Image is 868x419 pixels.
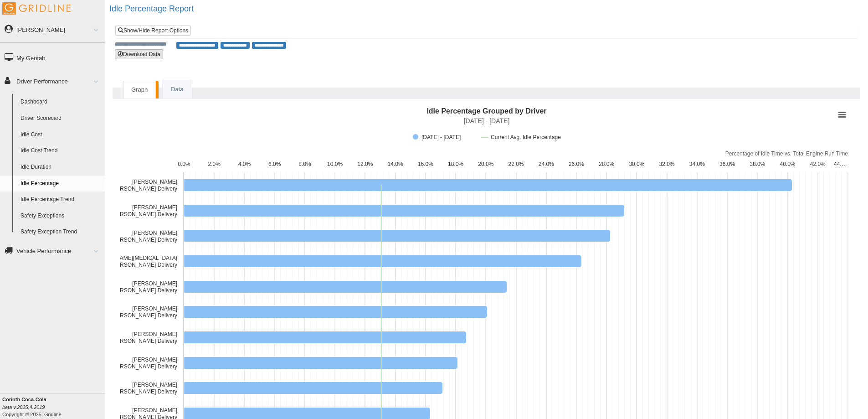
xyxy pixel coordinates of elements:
text: 0.0% [178,161,190,167]
text: 10.0% [327,161,343,167]
i: beta v.2025.4.2019 [2,404,45,410]
path: Holloway, Dwight Jackson Delivery, 28.26. 8/31/2025 - 9/6/2025. [184,229,611,242]
text: 44.… [834,161,847,167]
path: Nellett, Brian Jackson Delivery, 40.32. 8/31/2025 - 9/6/2025. [184,179,792,191]
a: Graph [123,81,156,99]
a: Idle Percentage [16,176,105,192]
text: 40.0% [780,161,796,167]
text: 42.0% [810,161,826,167]
text: 18.0% [448,161,463,167]
text: 12.0% [357,161,373,167]
text: [PERSON_NAME] [PERSON_NAME] Delivery [111,230,177,243]
path: Davis, Jalyn Jackson Delivery, 26.37. 8/31/2025 - 9/6/2025. [184,255,582,267]
text: 28.0% [599,161,614,167]
text: [PERSON_NAME] [PERSON_NAME] Delivery [111,331,177,344]
text: 32.0% [659,161,675,167]
text: [PERSON_NAME] [PERSON_NAME] Delivery [111,382,177,395]
a: Driver Scorecard [16,110,105,127]
h2: Idle Percentage Report [109,5,868,14]
a: Idle Cost Trend [16,143,105,159]
text: Percentage of Idle Time vs. Total Engine Run Time [725,150,848,157]
text: 26.0% [569,161,584,167]
path: Armstrong, Shawn Jackson Delivery, 21.42. 8/31/2025 - 9/6/2025. [184,280,507,293]
path: Warrington III, James Jackson Delivery, 17.15. 8/31/2025 - 9/6/2025. [184,382,443,394]
path: King, James Jackson Delivery, 18.71. 8/31/2025 - 9/6/2025. [184,331,467,343]
text: 4.0% [238,161,251,167]
text: [PERSON_NAME][MEDICAL_DATA] [PERSON_NAME] Delivery [88,255,177,268]
text: 20.0% [478,161,493,167]
a: Idle Cost [16,127,105,143]
a: Dashboard [16,94,105,110]
path: Gilpin, Stacy Jackson Delivery, 29.21. 8/31/2025 - 9/6/2025. [184,204,625,217]
text: [PERSON_NAME] [PERSON_NAME] Delivery [111,305,177,319]
text: [PERSON_NAME] [PERSON_NAME] Delivery [111,179,177,192]
text: [DATE] - [DATE] [464,117,510,124]
a: Safety Exception Trend [16,224,105,240]
button: View chart menu, Idle Percentage Grouped by Driver [836,109,848,121]
a: Safety Exceptions [16,208,105,224]
text: 22.0% [508,161,524,167]
a: Idle Duration [16,159,105,176]
a: Idle Percentage Trend [16,191,105,208]
text: 38.0% [750,161,765,167]
button: Show 8/31/2025 - 9/6/2025 [413,134,472,140]
text: 14.0% [388,161,403,167]
img: Gridline [2,2,71,15]
path: Garig, Corey Jackson Delivery, 18.14. 8/31/2025 - 9/6/2025. [184,357,458,369]
text: 36.0% [719,161,735,167]
button: Show Current Avg. Idle Percentage [482,134,561,140]
text: 24.0% [539,161,554,167]
text: 30.0% [629,161,644,167]
text: Idle Percentage Grouped by Driver [426,107,546,115]
text: 8.0% [298,161,311,167]
text: [PERSON_NAME] [PERSON_NAME] Delivery [111,357,177,370]
button: Download Data [115,49,163,59]
div: Copyright © 2025, Gridline [2,396,105,418]
path: Blakely, Logan Jackson Delivery, 20.11. 8/31/2025 - 9/6/2025. [184,305,488,318]
text: [PERSON_NAME] [PERSON_NAME] Delivery [111,204,177,217]
text: 34.0% [689,161,705,167]
b: Corinth Coca-Cola [2,397,46,402]
a: Show/Hide Report Options [115,26,191,36]
a: Data [163,80,191,99]
text: [PERSON_NAME] [PERSON_NAME] Delivery [111,280,177,294]
text: 2.0% [208,161,221,167]
text: 6.0% [268,161,281,167]
text: 16.0% [418,161,433,167]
